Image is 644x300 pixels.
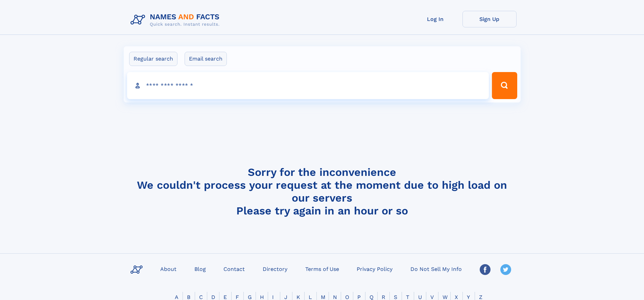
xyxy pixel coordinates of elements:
img: Facebook [480,264,491,275]
label: Regular search [129,52,177,66]
h4: Sorry for the inconvenience We couldn't process your request at the moment due to high load on ou... [128,166,517,217]
a: Terms of Use [303,264,342,274]
a: About [158,264,179,274]
a: Log In [408,11,462,27]
label: Email search [185,52,227,66]
img: Twitter [500,264,511,275]
a: Contact [221,264,247,274]
a: Directory [260,264,290,274]
img: Logo Names and Facts [128,11,225,29]
a: Sign Up [462,11,517,27]
input: search input [127,72,489,99]
a: Privacy Policy [354,264,395,274]
a: Blog [192,264,209,274]
a: Do Not Sell My Info [408,264,464,274]
button: Search Button [492,72,517,99]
